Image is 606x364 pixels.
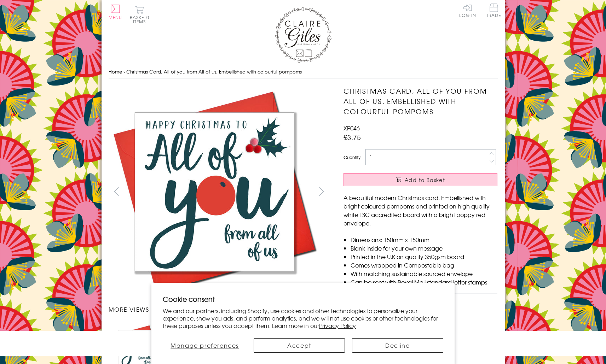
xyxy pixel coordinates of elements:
[351,235,497,244] li: Dimensions: 150mm x 150mm
[130,6,149,24] button: Basket0 items
[351,252,497,261] li: Printed in the U.K on quality 350gsm board
[344,193,497,227] p: A beautiful modern Christmas card. Embellished with bright coloured pompoms and printed on high q...
[486,4,501,19] a: Trade
[163,294,443,304] h2: Cookie consent
[344,154,360,160] label: Quantity
[109,68,122,75] a: Home
[319,321,356,330] a: Privacy Policy
[163,338,247,353] button: Manage preferences
[109,183,125,199] button: prev
[163,307,443,329] p: We and our partners, including Shopify, use cookies and other technologies to personalize your ex...
[126,68,302,75] span: Christmas Card, All of you from All of us, Embellished with colourful pompoms
[109,305,330,313] h3: More views
[133,14,149,25] span: 0 items
[171,341,239,350] span: Manage preferences
[459,4,476,17] a: Log In
[108,86,321,298] img: Christmas Card, All of you from All of us, Embellished with colourful pompoms
[329,86,542,298] img: Christmas Card, All of you from All of us, Embellished with colourful pompoms
[123,68,125,75] span: ›
[313,183,329,199] button: next
[109,65,498,79] nav: breadcrumbs
[344,86,497,116] h1: Christmas Card, All of you from All of us, Embellished with colourful pompoms
[405,176,445,183] span: Add to Basket
[344,124,360,132] span: XP046
[275,7,331,63] img: Claire Giles Greetings Cards
[351,261,497,269] li: Comes wrapped in Compostable bag
[344,173,497,186] button: Add to Basket
[109,14,122,20] span: Menu
[344,132,361,142] span: £3.75
[486,4,501,17] span: Trade
[352,338,443,353] button: Decline
[351,278,497,286] li: Can be sent with Royal Mail standard letter stamps
[109,5,122,19] button: Menu
[254,338,345,353] button: Accept
[351,269,497,278] li: With matching sustainable sourced envelope
[351,244,497,252] li: Blank inside for your own message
